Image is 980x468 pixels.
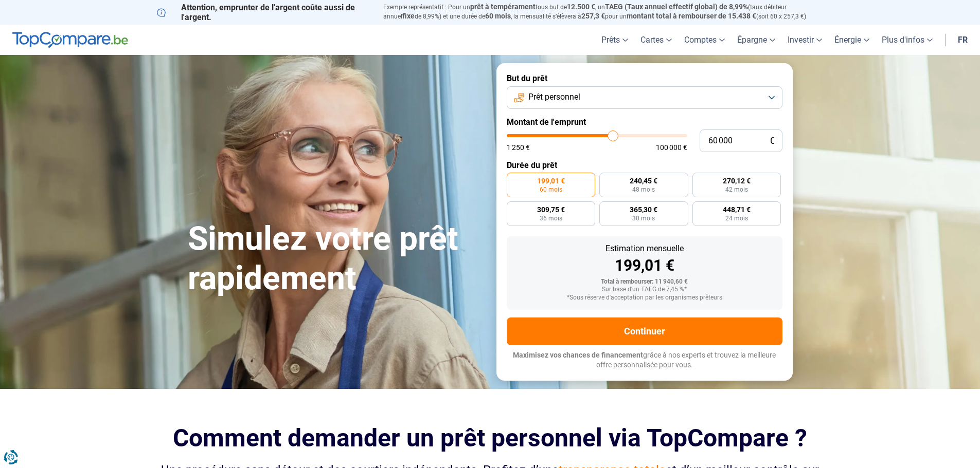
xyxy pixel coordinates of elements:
[157,3,371,22] p: Attention, emprunter de l'argent coûte aussi de l'argent.
[630,206,657,213] span: 365,30 €
[515,258,774,273] div: 199,01 €
[515,245,774,253] div: Estimation mensuelle
[507,144,530,151] span: 1 250 €
[627,12,756,20] span: montant total à rembourser de 15.438 €
[537,206,565,213] span: 309,75 €
[470,3,536,11] span: prêt à tempérament
[828,25,876,55] a: Énergie
[581,12,605,20] span: 257,3 €
[528,91,580,103] span: Prêt personnel
[632,215,655,221] span: 30 mois
[188,219,484,298] h1: Simulez votre prêt rapidement
[515,278,774,286] div: Total à rembourser: 11 940,60 €
[725,215,748,221] span: 24 mois
[537,177,565,184] span: 199,01 €
[770,137,774,145] span: €
[507,86,782,109] button: Prêt personnel
[507,160,782,170] label: Durée du prêt
[952,25,974,55] a: fr
[540,215,562,221] span: 36 mois
[723,206,751,213] span: 448,71 €
[567,3,595,11] span: 12.500 €
[383,3,824,21] p: Exemple représentatif : Pour un tous but de , un (taux débiteur annuel de 8,99%) et une durée de ...
[656,144,687,151] span: 100 000 €
[876,25,939,55] a: Plus d'infos
[605,3,748,11] span: TAEG (Taux annuel effectif global) de 8,99%
[515,286,774,293] div: Sur base d'un TAEG de 7,45 %*
[678,25,731,55] a: Comptes
[12,32,128,48] img: TopCompare
[630,177,657,184] span: 240,45 €
[507,117,782,127] label: Montant de l'emprunt
[513,351,643,359] span: Maximisez vos chances de financement
[540,186,562,193] span: 60 mois
[157,424,824,452] h2: Comment demander un prêt personnel via TopCompare ?
[731,25,781,55] a: Épargne
[507,350,782,370] p: grâce à nos experts et trouvez la meilleure offre personnalisée pour vous.
[507,73,782,83] label: But du prêt
[402,12,415,20] span: fixe
[781,25,828,55] a: Investir
[725,186,748,193] span: 42 mois
[723,177,751,184] span: 270,12 €
[485,12,511,20] span: 60 mois
[595,25,634,55] a: Prêts
[634,25,678,55] a: Cartes
[515,294,774,302] div: *Sous réserve d'acceptation par les organismes prêteurs
[507,317,782,345] button: Continuer
[632,186,655,193] span: 48 mois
